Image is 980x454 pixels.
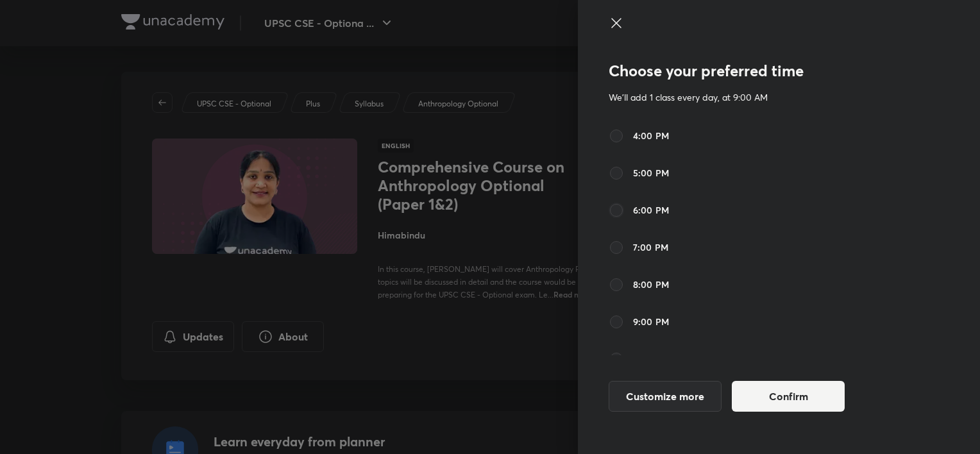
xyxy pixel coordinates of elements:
[633,129,669,142] span: 4:00 PM
[609,62,875,80] h3: Choose your preferred time
[633,166,669,180] span: 5:00 PM
[732,381,845,412] button: Confirm
[633,240,668,254] span: 7:00 PM
[633,315,669,328] span: 9:00 PM
[633,203,669,217] span: 6:00 PM
[609,381,722,412] button: Customize more
[609,90,875,104] p: We'll add 1 class every day, at 9:00 AM
[633,352,673,366] span: 10:00 PM
[633,278,669,291] span: 8:00 PM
